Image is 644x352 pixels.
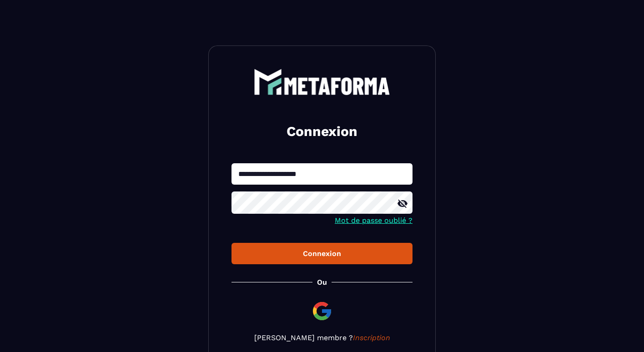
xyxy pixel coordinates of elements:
p: [PERSON_NAME] membre ? [231,333,413,342]
a: logo [231,69,413,95]
img: google [311,300,333,322]
h2: Connexion [242,122,402,141]
a: Inscription [353,333,390,342]
p: Ou [317,278,327,287]
div: Connexion [239,249,405,258]
a: Mot de passe oublié ? [335,216,413,225]
img: logo [254,69,390,95]
button: Connexion [231,243,413,264]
